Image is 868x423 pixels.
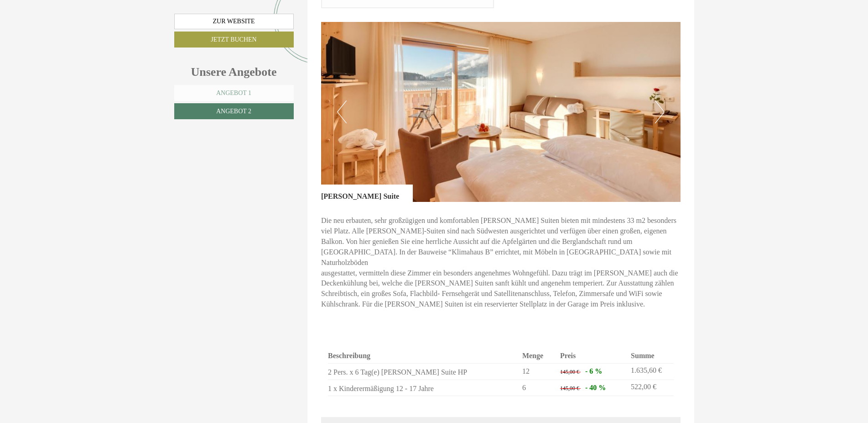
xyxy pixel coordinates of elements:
span: 145,00 € [560,385,579,391]
td: 522,00 € [627,380,673,396]
p: Die neu erbauten, sehr großzügigen und komfortablen [PERSON_NAME] Suiten bieten mit mindestens 33... [321,216,681,310]
th: Preis [556,349,627,363]
span: Angebot 2 [216,108,251,115]
span: 145,00 € [560,369,579,375]
span: - 6 % [585,367,602,375]
div: Unsere Angebote [174,63,294,80]
th: Beschreibung [328,349,519,363]
td: 12 [519,363,556,380]
span: Angebot 1 [216,90,251,96]
td: 1 x Kinderermäßigung 12 - 17 Jahre [328,380,519,396]
span: - 40 % [585,384,606,391]
th: Menge [519,349,556,363]
td: 6 [519,380,556,396]
th: Summe [627,349,673,363]
button: Next [655,100,665,123]
a: Zur Website [174,14,294,29]
td: 2 Pers. x 6 Tag(e) [PERSON_NAME] Suite HP [328,363,519,380]
td: 1.635,60 € [627,363,673,380]
a: Jetzt buchen [174,32,294,48]
img: image [321,22,681,202]
div: [PERSON_NAME] Suite [321,185,413,202]
button: Previous [337,100,347,123]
